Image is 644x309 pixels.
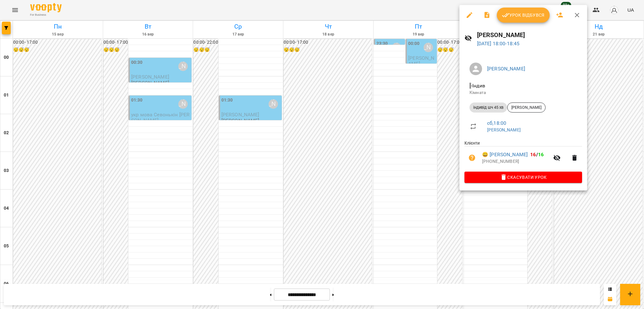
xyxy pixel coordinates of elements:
[538,152,544,157] span: 16
[530,152,536,157] span: 16
[464,140,582,171] ul: Клієнти
[530,152,544,157] b: /
[487,127,521,132] a: [PERSON_NAME]
[508,105,545,110] span: [PERSON_NAME]
[487,120,506,126] a: сб , 18:00
[469,83,486,89] span: - Індив
[482,158,549,165] p: [PHONE_NUMBER]
[487,66,525,72] a: [PERSON_NAME]
[502,11,545,19] span: Урок відбувся
[477,41,520,47] a: [DATE] 18:00-18:45
[464,172,582,183] button: Скасувати Урок
[477,30,582,40] h6: [PERSON_NAME]
[464,150,480,165] button: Візит ще не сплачено. Додати оплату?
[469,90,577,96] p: Кімната
[497,8,550,23] button: Урок відбувся
[482,151,528,158] a: 😀 [PERSON_NAME]
[469,174,577,181] span: Скасувати Урок
[469,105,507,110] span: індивід шч 45 хв
[507,102,546,113] div: [PERSON_NAME]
